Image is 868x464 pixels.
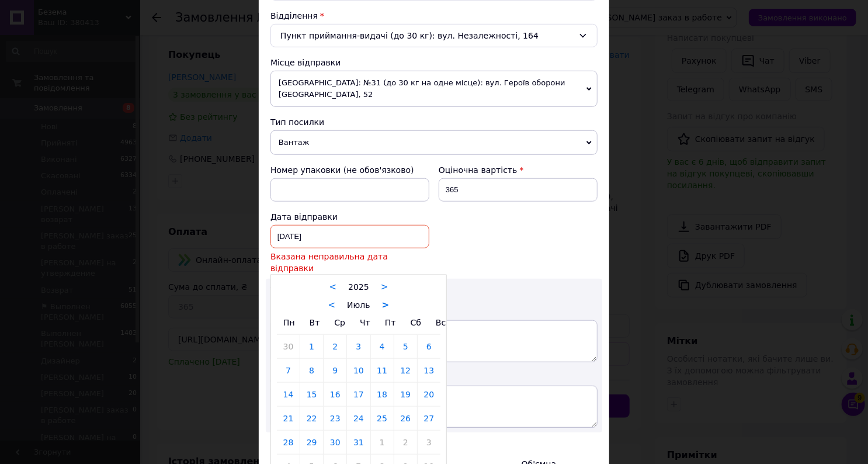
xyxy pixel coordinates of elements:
a: 10 [347,359,370,382]
span: Вт [310,318,320,327]
a: 24 [347,407,370,430]
a: 1 [371,431,394,454]
a: 8 [300,359,323,382]
a: 29 [300,431,323,454]
a: 22 [300,407,323,430]
span: Вс [436,318,446,327]
span: Пт [385,318,396,327]
a: 5 [394,335,417,358]
a: 18 [371,383,394,406]
a: 2 [394,431,417,454]
a: 7 [277,359,300,382]
a: 11 [371,359,394,382]
a: 12 [394,359,417,382]
a: 16 [324,383,346,406]
a: > [382,300,390,310]
a: 26 [394,407,417,430]
a: 4 [371,335,394,358]
a: 21 [277,407,300,430]
a: 15 [300,383,323,406]
a: 6 [418,335,440,358]
a: > [381,282,388,292]
span: Чт [360,318,370,327]
a: 3 [418,431,440,454]
a: 19 [394,383,417,406]
a: 27 [418,407,440,430]
a: 31 [347,431,370,454]
a: 17 [347,383,370,406]
a: 28 [277,431,300,454]
a: 9 [324,359,346,382]
a: 13 [418,359,440,382]
a: 30 [324,431,346,454]
a: 2 [324,335,346,358]
a: < [328,300,336,310]
span: Пн [283,318,295,327]
span: Июль [347,300,370,310]
span: Сб [411,318,421,327]
a: 25 [371,407,394,430]
a: 30 [277,335,300,358]
a: 23 [324,407,346,430]
a: < [329,282,337,292]
span: Ср [334,318,345,327]
a: 1 [300,335,323,358]
a: 3 [347,335,370,358]
span: 2025 [348,282,369,292]
a: 14 [277,383,300,406]
a: 20 [418,383,440,406]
